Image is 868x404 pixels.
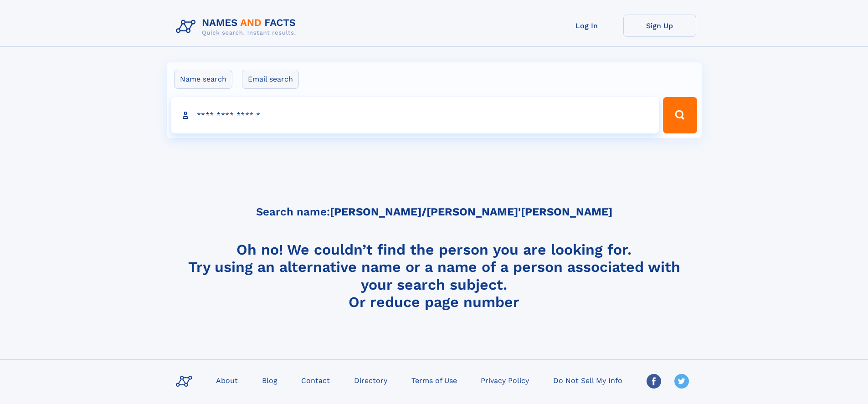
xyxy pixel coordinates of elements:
[674,374,689,389] img: Twitter
[172,15,303,39] img: Logo Names and Facts
[171,97,659,133] input: search input
[258,373,281,387] a: Blog
[330,205,612,218] b: [PERSON_NAME]/[PERSON_NAME]'[PERSON_NAME]
[212,373,241,387] a: About
[174,70,232,89] label: Name search
[256,206,612,218] h5: Search name:
[550,15,623,37] a: Log In
[350,373,391,387] a: Directory
[663,97,697,133] button: Search Button
[298,373,334,387] a: Contact
[172,241,696,310] h4: Oh no! We couldn’t find the person you are looking for. Try using an alternative name or a name o...
[647,374,661,389] img: Facebook
[242,70,299,89] label: Email search
[408,373,461,387] a: Terms of Use
[550,373,626,387] a: Do Not Sell My Info
[623,15,696,37] a: Sign Up
[477,373,533,387] a: Privacy Policy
